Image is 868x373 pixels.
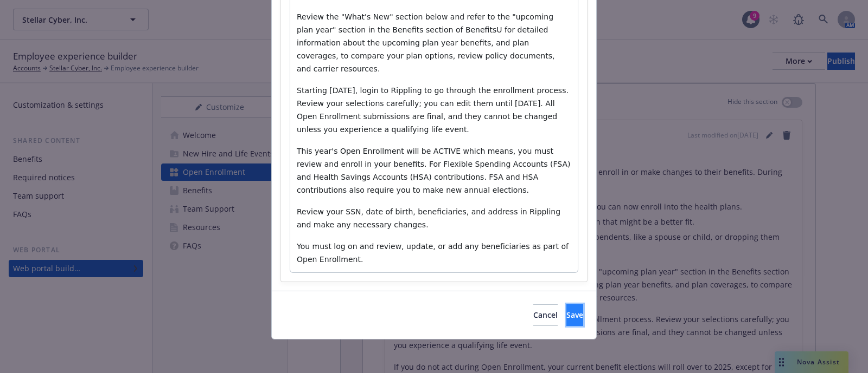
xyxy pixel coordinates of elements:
[297,86,571,134] span: Starting [DATE], login to Rippling to go through the enrollment process. Review your selections c...
[297,242,571,264] span: You must log on and review, update, or add any beneficiaries as part of Open Enrollment.
[533,310,558,320] span: Cancel
[297,12,557,73] span: Review the "What's New" section below and refer to the "upcoming plan year" section in the Benefi...
[566,304,583,326] button: Save
[566,310,583,320] span: Save
[297,207,563,229] span: Review your SSN, date of birth, beneficiaries, and address in Rippling and make any necessary cha...
[297,147,573,194] span: This year's Open Enrollment will be ACTIVE which means, you must review and enroll in your benefi...
[533,304,558,326] button: Cancel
